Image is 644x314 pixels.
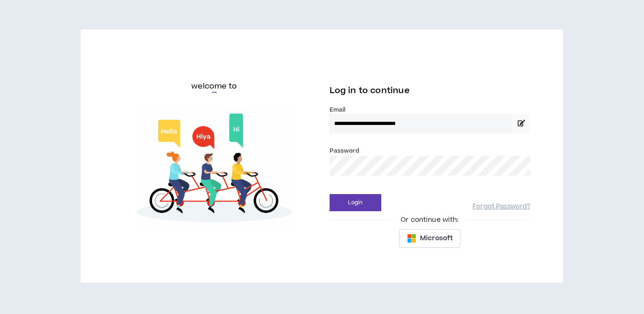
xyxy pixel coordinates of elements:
button: Microsoft [399,229,461,248]
label: Password [330,147,360,155]
span: Or continue with: [394,215,465,225]
span: Microsoft [420,233,453,243]
button: Login [330,194,381,211]
img: Welcome to Wripple [114,107,315,231]
h6: welcome to [191,81,237,92]
span: Log in to continue [330,85,410,96]
a: Forgot Password? [473,202,530,211]
label: Email [330,106,531,114]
